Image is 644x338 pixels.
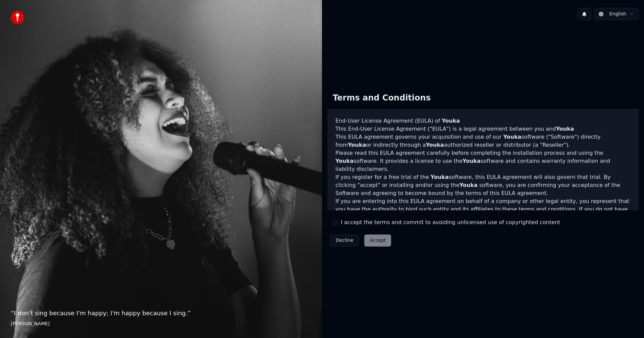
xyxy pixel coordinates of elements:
[327,87,436,109] div: Terms and Conditions
[442,118,460,124] span: Youka
[335,173,631,197] p: If you register for a free trial of the software, this EULA agreement will also govern that trial...
[330,234,359,247] button: Decline
[11,321,311,327] footer: [PERSON_NAME]
[335,125,631,133] p: This End-User License Agreement ("EULA") is a legal agreement between you and
[460,182,478,188] span: Youka
[426,142,444,148] span: Youka
[335,158,354,164] span: Youka
[463,158,481,164] span: Youka
[556,126,574,132] span: Youka
[431,174,449,180] span: Youka
[11,309,311,318] p: “ I don't sing because I'm happy; I'm happy because I sing. ”
[335,149,631,173] p: Please read this EULA agreement carefully before completing the installation process and using th...
[348,142,366,148] span: Youka
[335,133,631,149] p: This EULA agreement governs your acquisition and use of our software ("Software") directly from o...
[341,218,560,226] label: I accept the terms and commit to avoiding unlicensed use of copyrighted content
[11,11,24,24] img: youka
[335,197,631,229] p: If you are entering into this EULA agreement on behalf of a company or other legal entity, you re...
[503,134,521,140] span: Youka
[335,117,631,125] h3: End-User License Agreement (EULA) of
